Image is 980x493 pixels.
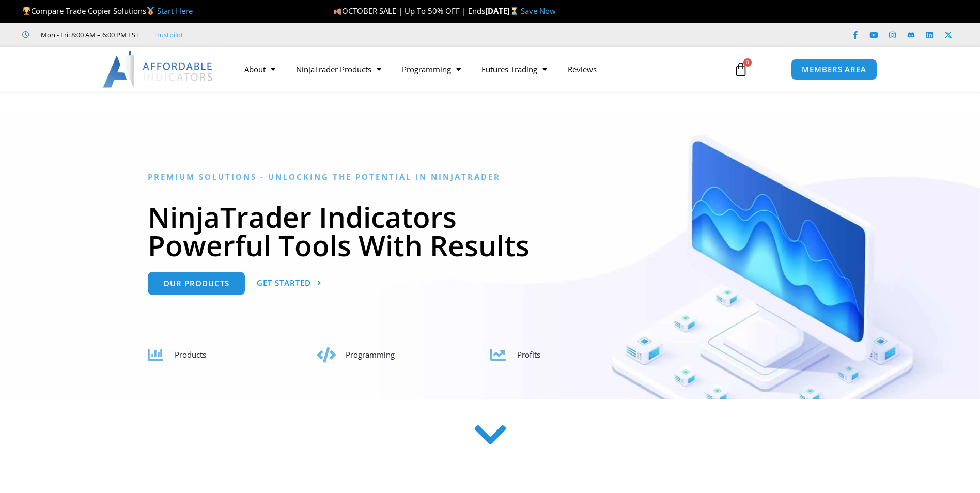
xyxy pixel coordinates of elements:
a: Start Here [157,6,193,16]
a: Futures Trading [471,57,557,81]
span: Compare Trade Copier Solutions [22,6,193,16]
img: 🏆 [23,7,30,15]
span: OCTOBER SALE | Up To 50% OFF | Ends [333,6,485,16]
span: Programming [346,349,395,360]
a: MEMBERS AREA [791,59,877,80]
a: 0 [718,54,764,84]
img: 🍂 [334,7,341,15]
a: Our Products [148,272,245,295]
img: LogoAI | Affordable Indicators – NinjaTrader [103,51,214,88]
a: Trustpilot [153,28,183,41]
span: Mon - Fri: 8:00 AM – 6:00 PM EST [38,28,139,41]
a: Reviews [557,57,607,81]
span: Products [175,349,206,360]
a: About [234,57,286,81]
h1: NinjaTrader Indicators Powerful Tools With Results [148,203,832,259]
span: Profits [517,349,540,360]
img: ⌛ [510,7,518,15]
a: Programming [392,57,471,81]
span: Our Products [163,280,229,287]
a: NinjaTrader Products [286,57,392,81]
nav: Menu [234,57,722,81]
h6: Premium Solutions - Unlocking the Potential in NinjaTrader [148,172,832,182]
a: Save Now [521,6,556,16]
span: 0 [743,58,752,67]
strong: [DATE] [485,6,521,16]
img: 🥇 [147,7,154,15]
span: Get Started [257,279,311,287]
span: MEMBERS AREA [802,66,866,73]
a: Get Started [257,272,322,295]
